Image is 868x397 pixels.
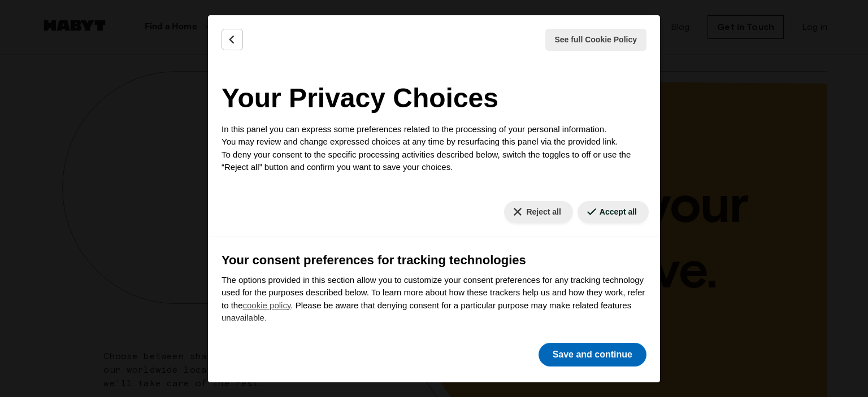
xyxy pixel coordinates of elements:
button: Accept all [578,201,649,223]
button: Back [222,29,243,50]
span: See full Cookie Policy [555,34,637,46]
button: Save and continue [539,343,646,367]
h2: Your Privacy Choices [222,78,646,119]
button: Reject all [504,201,572,223]
p: In this panel you can express some preferences related to the processing of your personal informa... [222,123,646,174]
h3: Your consent preferences for tracking technologies [222,251,646,269]
p: The options provided in this section allow you to customize your consent preferences for any trac... [222,274,646,325]
a: cookie policy [243,300,291,310]
button: See full Cookie Policy [545,29,647,51]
